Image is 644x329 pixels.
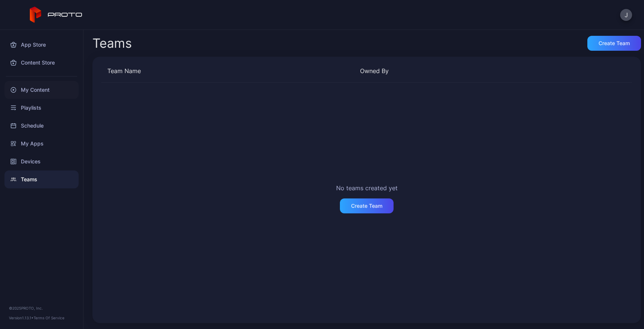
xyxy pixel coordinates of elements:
button: J [620,9,632,21]
div: Owned By [360,66,607,75]
span: Version 1.13.1 • [9,316,34,320]
div: Create Team [351,203,382,209]
a: My Content [4,81,79,99]
a: Devices [4,153,79,170]
a: Teams [4,170,79,188]
a: Playlists [4,99,79,117]
div: Team Name [107,66,354,75]
button: Create Team [340,198,394,213]
div: © 2025 PROTO, Inc. [9,305,74,311]
div: Create Team [599,40,630,46]
div: Teams [92,37,132,50]
a: Content Store [4,54,79,72]
a: App Store [4,36,79,54]
a: Terms Of Service [34,316,64,320]
a: Schedule [4,117,79,135]
button: Create Team [587,36,641,51]
a: My Apps [4,135,79,153]
div: No teams created yet [336,184,398,192]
